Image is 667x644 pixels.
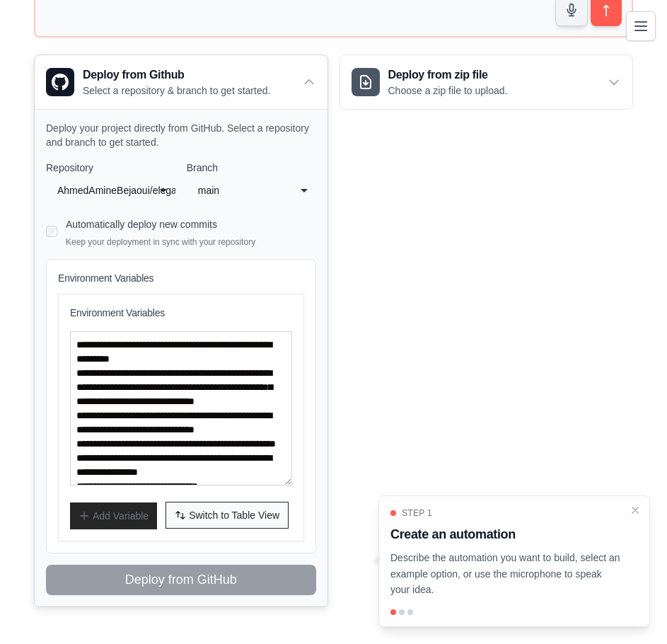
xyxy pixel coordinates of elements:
p: Describe the automation you want to build, select an example option, or use the microphone to spe... [390,550,621,598]
button: Close walkthrough [630,505,641,516]
span: Switch to Table View [189,508,279,522]
label: Automatically deploy new commits [66,219,217,230]
p: Deploy your project directly from GitHub. Select a repository and branch to get started. [46,121,316,149]
h3: Deploy from Github [83,67,270,84]
button: Deploy from GitHub [46,565,316,595]
span: Step 1 [402,507,432,519]
button: Switch to Table View [166,502,289,529]
iframe: Chat Widget [596,576,667,644]
h3: Create an automation [390,524,621,544]
label: Repository [46,161,175,175]
h4: Environment Variables [58,271,304,285]
p: Choose a zip file to upload. [388,84,508,98]
p: Keep your deployment in sync with your repository [66,236,255,248]
div: main [198,182,277,199]
button: Toggle navigation [626,11,656,41]
p: Select a repository & branch to get started. [83,84,270,98]
button: Add Variable [70,502,157,529]
h3: Deploy from zip file [388,67,508,84]
label: Branch [187,161,316,175]
div: AhmedAmineBejaoui/elegance [57,182,136,199]
h3: Environment Variables [70,306,292,320]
